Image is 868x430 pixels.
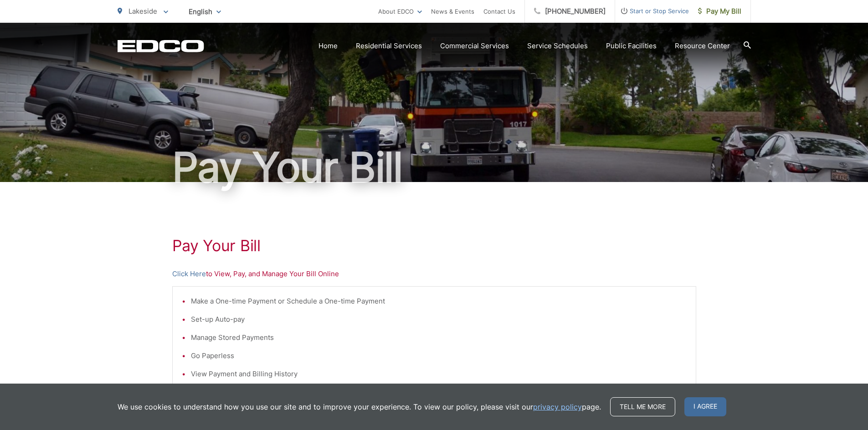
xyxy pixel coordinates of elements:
[118,145,751,190] h1: Pay Your Bill
[128,7,157,15] span: Lakeside
[356,40,422,51] a: Residential Services
[191,314,687,325] li: Set-up Auto-pay
[191,350,687,361] li: Go Paperless
[610,397,675,416] a: Tell me more
[675,40,730,51] a: Resource Center
[172,268,206,279] a: Click Here
[527,40,588,51] a: Service Schedules
[172,268,696,279] p: to View, Pay, and Manage Your Bill Online
[172,237,696,255] h1: Pay Your Bill
[606,40,657,51] a: Public Facilities
[191,369,687,379] li: View Payment and Billing History
[684,397,726,416] span: I agree
[431,6,474,17] a: News & Events
[318,40,338,51] a: Home
[191,296,687,307] li: Make a One-time Payment or Schedule a One-time Payment
[698,6,741,17] span: Pay My Bill
[533,401,582,412] a: privacy policy
[191,332,687,343] li: Manage Stored Payments
[378,6,422,17] a: About EDCO
[440,40,509,51] a: Commercial Services
[118,40,204,52] a: EDCD logo. Return to the homepage.
[182,4,228,20] span: English
[483,6,515,17] a: Contact Us
[118,401,601,412] p: We use cookies to understand how you use our site and to improve your experience. To view our pol...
